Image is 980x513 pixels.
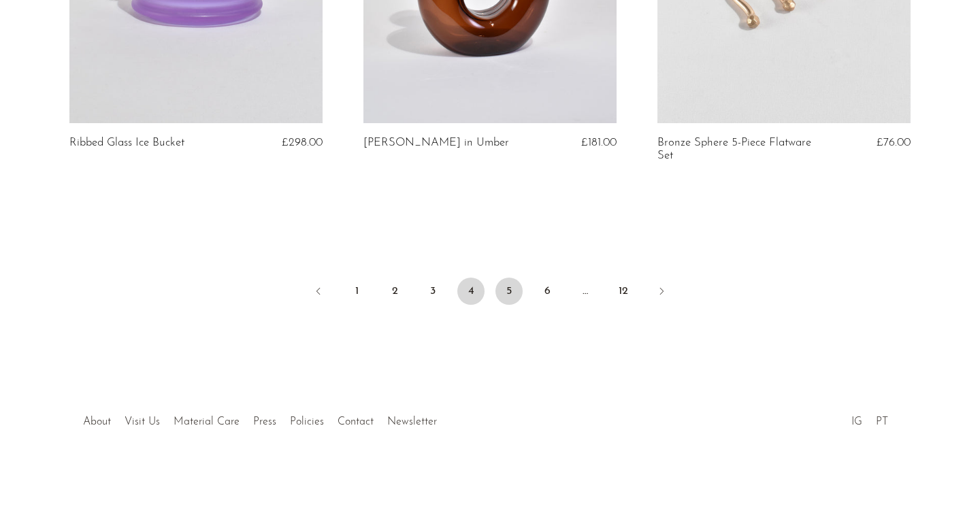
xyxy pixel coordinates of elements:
a: Next [648,278,675,308]
a: 6 [534,278,561,305]
a: Material Care [174,416,240,427]
span: … [572,278,599,305]
a: 12 [610,278,637,305]
span: £181.00 [581,137,617,148]
ul: Quick links [76,406,444,431]
a: Contact [338,416,374,427]
a: Visit Us [125,416,160,427]
a: Bronze Sphere 5-Piece Flatware Set [657,137,826,162]
a: IG [851,416,862,427]
a: Press [253,416,276,427]
a: Ribbed Glass Ice Bucket [69,137,184,149]
a: 5 [495,278,523,305]
a: 3 [419,278,446,305]
a: 1 [343,278,370,305]
ul: Social Medias [845,406,895,431]
a: Policies [290,416,324,427]
span: £76.00 [877,137,911,148]
span: £298.00 [282,137,323,148]
a: [PERSON_NAME] in Umber [363,137,509,149]
a: PT [876,416,888,427]
a: 2 [381,278,408,305]
a: About [83,416,111,427]
a: Previous [305,278,332,308]
span: 4 [457,278,485,305]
